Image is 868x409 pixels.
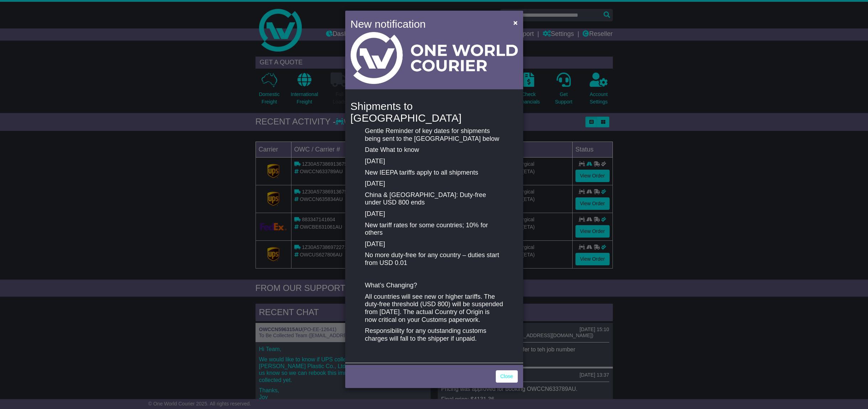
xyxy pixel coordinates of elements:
h4: New notification [351,16,503,32]
p: [DATE] [365,240,503,248]
p: New tariff rates for some countries; 10% for others [365,222,503,237]
span: × [513,18,517,27]
h4: Shipments to [GEOGRAPHIC_DATA] [351,100,518,124]
a: Close [496,370,518,383]
button: Close [510,15,521,30]
p: All countries will see new or higher tariffs. The duty-free threshold (USD 800) will be suspended... [365,293,503,324]
p: [DATE] [365,158,503,165]
p: Date What to know [365,146,503,154]
p: No more duty-free for any country – duties start from USD 0.01 [365,251,503,267]
p: Responsibility for any outstanding customs charges will fall to the shipper if unpaid. [365,327,503,342]
img: Light [351,32,518,84]
p: China & [GEOGRAPHIC_DATA]: Duty-free under USD 800 ends [365,191,503,207]
p: [DATE] [365,180,503,188]
p: What’s Changing? [365,282,503,290]
p: Gentle Reminder of key dates for shipments being sent to the [GEOGRAPHIC_DATA] below [365,127,503,143]
p: [DATE] [365,210,503,218]
p: New IEEPA tariffs apply to all shipments [365,169,503,177]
